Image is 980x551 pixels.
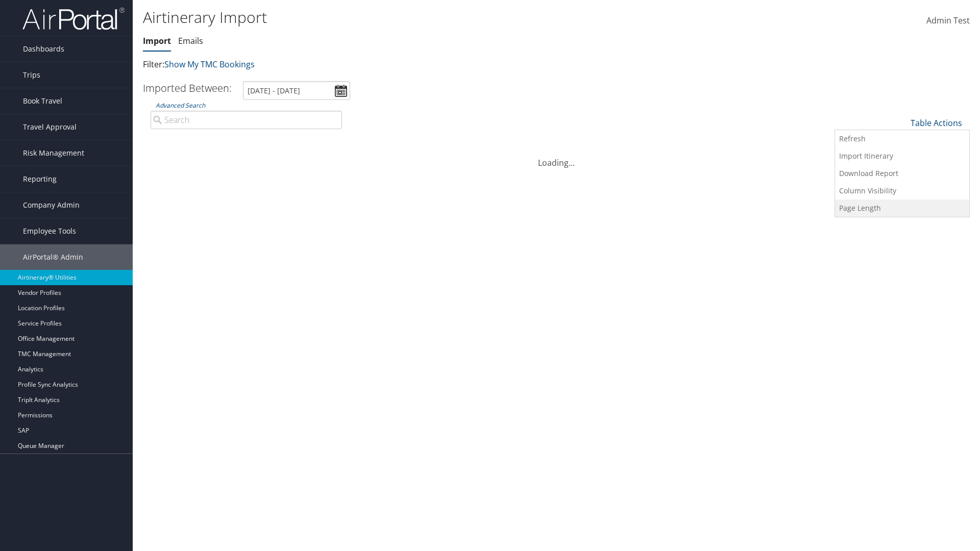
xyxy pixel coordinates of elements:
[835,165,969,182] a: Download Report
[835,147,969,165] a: Import Itinerary
[835,182,969,199] a: Column Visibility
[23,62,40,88] span: Trips
[23,192,80,218] span: Company Admin
[23,36,64,62] span: Dashboards
[22,7,125,31] img: airportal-logo.png
[23,140,84,166] span: Risk Management
[23,166,57,192] span: Reporting
[23,88,62,114] span: Book Travel
[835,199,969,217] a: Page Length
[23,114,77,140] span: Travel Approval
[23,244,83,270] span: AirPortal® Admin
[835,130,969,147] a: Refresh
[23,218,76,244] span: Employee Tools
